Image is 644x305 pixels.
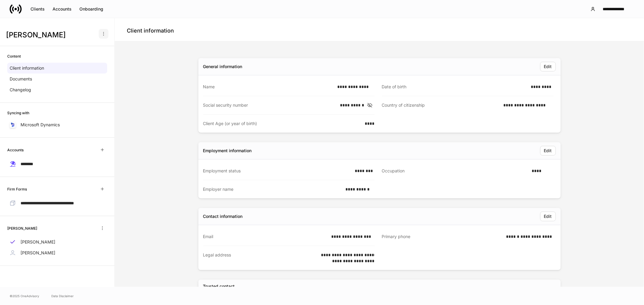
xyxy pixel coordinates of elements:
[203,234,328,240] div: Email
[21,239,55,245] p: [PERSON_NAME]
[203,148,252,154] div: Employment information
[7,53,21,59] h6: Content
[203,252,318,264] div: Legal address
[203,64,242,70] div: General information
[6,30,96,40] h3: [PERSON_NAME]
[53,6,72,12] div: Accounts
[203,102,337,108] div: Social security number
[7,110,29,116] h6: Syncing with
[382,234,503,240] div: Primary phone
[203,213,243,219] div: Contact information
[10,65,44,71] p: Client information
[127,27,174,34] h4: Client information
[7,247,107,258] a: [PERSON_NAME]
[7,63,107,74] a: Client information
[30,6,45,12] div: Clients
[10,294,39,298] span: © 2025 OneAdvisory
[21,122,60,128] p: Microsoft Dynamics
[540,62,556,71] button: Edit
[544,148,552,154] div: Edit
[203,186,342,192] div: Employer name
[27,4,49,14] button: Clients
[540,212,556,221] button: Edit
[21,250,55,256] p: [PERSON_NAME]
[7,119,107,130] a: Microsoft Dynamics
[382,84,527,90] div: Date of birth
[203,84,334,90] div: Name
[51,294,74,298] a: Data Disclaimer
[7,84,107,95] a: Changelog
[10,87,31,93] p: Changelog
[203,168,351,174] div: Employment status
[540,146,556,156] button: Edit
[7,186,27,192] h6: Firm Forms
[10,122,15,127] img: sIOyOZvWb5kUEAwh5D03bPzsWHrUXBSdsWHDhg8Ma8+nBQBvlija69eFAv+snJUCyn8AqO+ElBnIpgMAAAAASUVORK5CYII=
[203,121,361,127] div: Client Age (or year of birth)
[7,147,24,153] h6: Accounts
[79,6,103,12] div: Onboarding
[49,4,75,14] button: Accounts
[544,64,552,70] div: Edit
[203,283,235,289] h5: Trusted contact
[75,4,107,14] button: Onboarding
[10,76,32,82] p: Documents
[382,102,500,108] div: Country of citizenship
[544,213,552,219] div: Edit
[7,74,107,84] a: Documents
[7,225,37,231] h6: [PERSON_NAME]
[7,237,107,247] a: [PERSON_NAME]
[382,168,528,174] div: Occupation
